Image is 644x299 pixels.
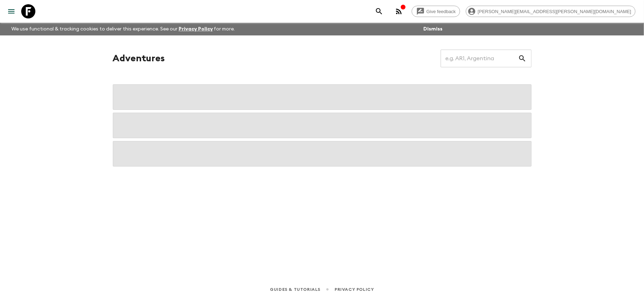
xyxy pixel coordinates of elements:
p: We use functional & tracking cookies to deliver this experience. See our for more. [8,23,238,35]
span: [PERSON_NAME][EMAIL_ADDRESS][PERSON_NAME][DOMAIN_NAME] [474,9,635,14]
a: Privacy Policy [179,27,213,32]
button: search adventures [372,4,386,18]
input: e.g. AR1, Argentina [441,49,518,68]
button: menu [4,4,18,18]
button: Dismiss [422,24,444,34]
h1: Adventures [113,51,165,66]
div: [PERSON_NAME][EMAIL_ADDRESS][PERSON_NAME][DOMAIN_NAME] [466,6,636,17]
a: Privacy Policy [335,286,374,293]
span: Give feedback [423,9,460,14]
a: Give feedback [412,6,460,17]
a: Guides & Tutorials [270,286,320,293]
